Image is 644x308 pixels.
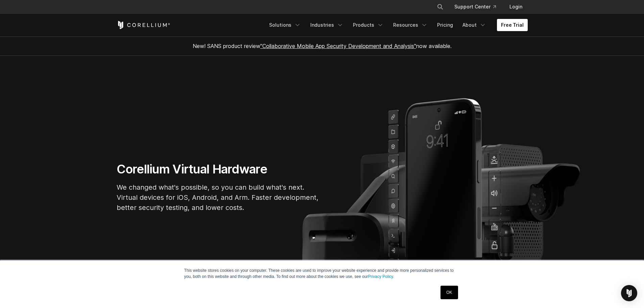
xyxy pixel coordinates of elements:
div: Navigation Menu [265,19,528,31]
p: We changed what's possible, so you can build what's next. Virtual devices for iOS, Android, and A... [117,182,319,213]
a: Corellium Home [117,21,170,29]
a: Free Trial [497,19,528,31]
a: Products [349,19,388,31]
span: New! SANS product review now available. [193,43,452,49]
a: Privacy Policy. [368,274,394,279]
a: Resources [389,19,432,31]
a: OK [440,286,458,299]
div: Navigation Menu [429,1,528,13]
a: Industries [306,19,348,31]
div: Open Intercom Messenger [621,285,637,301]
a: Login [504,1,528,13]
a: Solutions [265,19,305,31]
a: Pricing [433,19,457,31]
button: Search [434,1,446,13]
a: Support Center [449,1,501,13]
a: "Collaborative Mobile App Security Development and Analysis" [260,43,416,49]
p: This website stores cookies on your computer. These cookies are used to improve your website expe... [184,267,460,280]
a: About [458,19,490,31]
h1: Corellium Virtual Hardware [117,162,319,177]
